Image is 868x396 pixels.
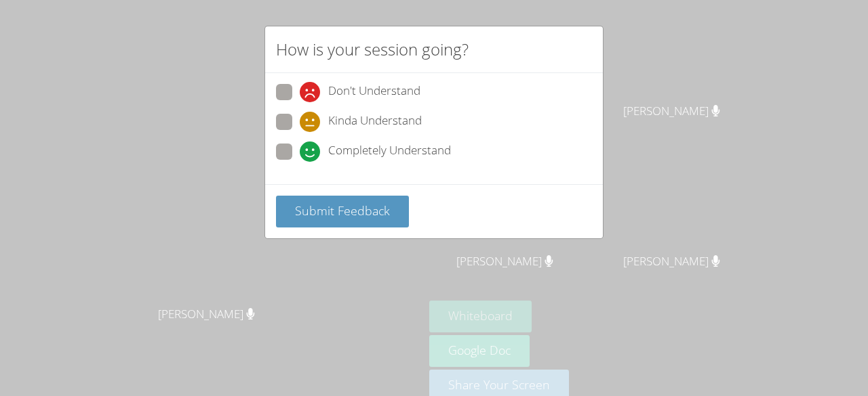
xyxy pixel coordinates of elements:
[328,112,422,132] span: Kinda Understand
[276,196,409,227] button: Submit Feedback
[328,141,451,162] span: Completely Understand
[295,202,390,219] span: Submit Feedback
[276,37,469,62] h2: How is your session going?
[328,82,420,102] span: Don't Understand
